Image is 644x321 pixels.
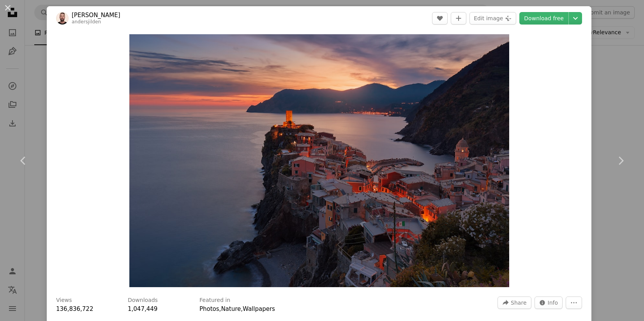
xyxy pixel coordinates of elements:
a: Photos [199,305,219,312]
button: Share this image [498,296,531,309]
button: Edit image [469,12,516,25]
span: Info [548,297,558,309]
h3: Views [56,296,72,304]
button: Add to Collection [451,12,466,25]
img: aerial view of village on mountain cliff during orange sunset [129,34,509,287]
h3: Downloads [128,296,158,304]
a: andersjilden [72,19,101,25]
button: Zoom in on this image [129,34,509,287]
span: Share [511,297,526,309]
a: Nature [221,305,241,312]
button: Stats about this image [535,296,563,309]
button: Like [432,12,448,25]
span: , [219,305,221,312]
img: Go to Anders Jildén's profile [56,12,69,25]
a: Next [597,123,644,198]
span: , [241,305,243,312]
a: Wallpapers [243,305,275,312]
button: Choose download size [569,12,582,25]
h3: Featured in [199,296,230,304]
span: 136,836,722 [56,305,93,312]
button: More Actions [566,296,582,309]
a: Download free [519,12,568,25]
a: [PERSON_NAME] [72,11,120,19]
span: 1,047,449 [128,305,157,312]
